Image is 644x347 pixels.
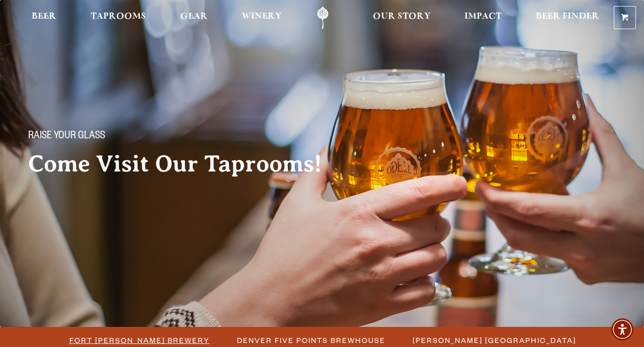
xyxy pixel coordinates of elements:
[235,7,288,29] a: Winery
[529,7,606,29] a: Beer Finder
[28,151,342,177] h2: Come Visit Our Taprooms!
[536,13,599,21] span: Beer Finder
[25,7,63,29] a: Beer
[304,7,342,29] a: Odell Home
[458,7,508,29] a: Impact
[611,318,633,340] div: Accessibility Menu
[464,13,502,21] span: Impact
[91,13,146,21] span: Taprooms
[84,7,152,29] a: Taprooms
[28,130,105,143] span: Raise your glass
[373,13,431,21] span: Our Story
[174,7,214,29] a: Gear
[366,7,437,29] a: Our Story
[180,13,208,21] span: Gear
[242,13,282,21] span: Winery
[32,13,56,21] span: Beer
